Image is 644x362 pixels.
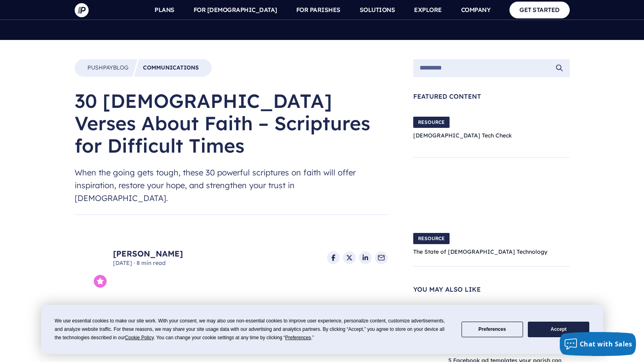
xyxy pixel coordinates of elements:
a: Share on Facebook [327,251,340,264]
img: Church Tech Check Blog Hero Image [531,109,570,147]
span: · [134,259,135,267]
button: Accept [528,322,589,337]
span: Featured Content [413,93,570,99]
a: PushpayBlog [87,64,129,72]
div: We use essential cookies to make our site work. With your consent, we may also use non-essential ... [55,317,452,342]
a: Communications [143,64,199,72]
a: Share on X [343,251,356,264]
span: Chat with Sales [580,340,632,348]
span: Cookie Policy [125,335,154,340]
a: [PERSON_NAME] [113,248,183,259]
a: Share on LinkedIn [359,251,372,264]
span: Pushpay [87,64,113,71]
a: [DEMOGRAPHIC_DATA] Tech Check [413,132,512,139]
span: RESOURCE [413,233,450,244]
a: GET STARTED [509,2,570,18]
span: When the going gets tough, these 30 powerful scriptures on faith will offer inspiration, restore ... [75,166,388,205]
a: The State of [DEMOGRAPHIC_DATA] Technology [413,248,547,255]
button: Preferences [462,322,523,337]
span: Preferences [285,335,311,340]
div: Cookie Consent Prompt [41,305,603,354]
span: You May Also Like [413,286,570,292]
span: RESOURCE [413,117,450,128]
span: [DATE] 8 min read [113,259,183,267]
img: Allison Sakounthong [75,228,103,288]
a: Share via Email [375,251,388,264]
h1: 30 [DEMOGRAPHIC_DATA] Verses About Faith – Scriptures for Difficult Times [75,90,388,157]
button: Chat with Sales [560,332,636,356]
